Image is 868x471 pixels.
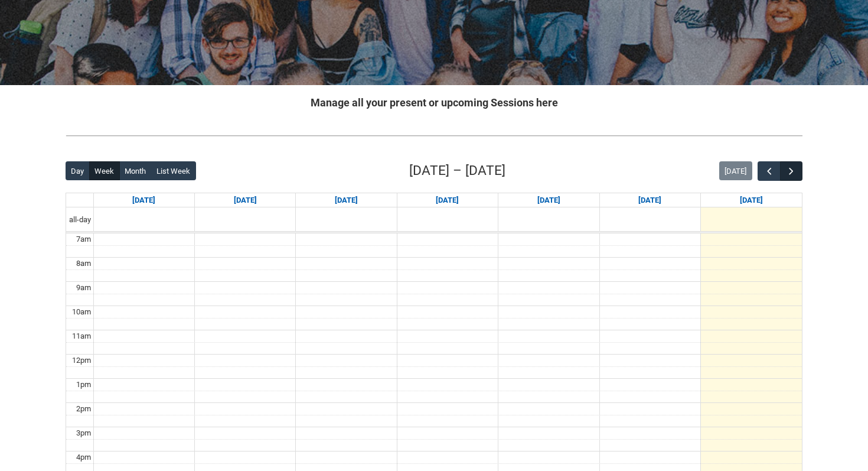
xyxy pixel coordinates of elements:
[74,427,93,439] div: 3pm
[70,330,93,342] div: 11am
[89,161,120,180] button: Week
[151,161,196,180] button: List Week
[66,161,90,180] button: Day
[231,193,259,207] a: Go to September 1, 2025
[74,233,93,245] div: 7am
[130,193,158,207] a: Go to August 31, 2025
[535,193,563,207] a: Go to September 4, 2025
[74,282,93,294] div: 9am
[409,161,505,181] h2: [DATE] – [DATE]
[74,403,93,415] div: 2pm
[119,161,152,180] button: Month
[66,95,802,111] h2: Manage all your present or upcoming Sessions here
[66,129,802,142] img: REDU_GREY_LINE
[780,161,802,181] button: Next Week
[74,379,93,391] div: 1pm
[74,258,93,269] div: 8am
[70,355,93,366] div: 12pm
[758,161,780,181] button: Previous Week
[67,214,93,226] span: all-day
[636,193,664,207] a: Go to September 5, 2025
[433,193,461,207] a: Go to September 3, 2025
[74,451,93,463] div: 4pm
[738,193,765,207] a: Go to September 6, 2025
[70,306,93,318] div: 10am
[719,161,752,180] button: [DATE]
[332,193,360,207] a: Go to September 2, 2025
